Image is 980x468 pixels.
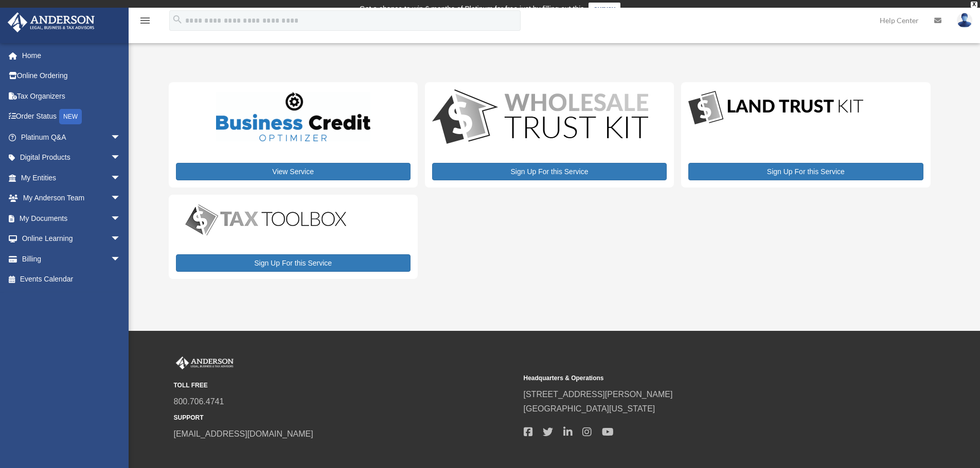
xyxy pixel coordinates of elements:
a: Billingarrow_drop_down [7,249,136,269]
a: [STREET_ADDRESS][PERSON_NAME] [524,390,673,399]
a: View Service [176,163,411,180]
img: LandTrust_lgo-1.jpg [688,89,863,127]
small: TOLL FREE [174,380,516,391]
a: Online Ordering [7,66,136,86]
a: [EMAIL_ADDRESS][DOMAIN_NAME] [174,429,313,438]
a: Order StatusNEW [7,106,136,127]
a: Platinum Q&Aarrow_drop_down [7,127,136,147]
div: NEW [59,109,82,124]
img: WS-Trust-Kit-lgo-1.jpg [432,89,648,146]
span: arrow_drop_down [111,208,131,229]
a: Home [7,45,136,66]
span: arrow_drop_down [111,167,131,189]
a: My Entitiesarrow_drop_down [7,167,136,188]
a: Online Learningarrow_drop_down [7,229,136,249]
a: My Documentsarrow_drop_down [7,208,136,229]
a: Sign Up For this Service [176,254,411,272]
a: menu [139,18,151,27]
div: Get a chance to win 6 months of Platinum for free just by filling out this [360,3,584,15]
span: arrow_drop_down [111,127,131,148]
img: User Pic [957,13,972,28]
a: survey [589,3,620,15]
a: Digital Productsarrow_drop_down [7,147,131,168]
i: menu [139,14,151,27]
img: Anderson Advisors Platinum Portal [174,357,236,370]
small: SUPPORT [174,413,516,423]
a: Sign Up For this Service [688,163,923,180]
a: Events Calendar [7,269,136,290]
a: [GEOGRAPHIC_DATA][US_STATE] [524,404,655,413]
span: arrow_drop_down [111,249,131,270]
span: arrow_drop_down [111,229,131,250]
a: Sign Up For this Service [432,163,667,180]
a: My Anderson Teamarrow_drop_down [7,188,136,209]
a: Tax Organizers [7,86,136,106]
i: search [172,14,183,25]
small: Headquarters & Operations [524,373,866,384]
img: taxtoolbox_new-1.webp [176,202,356,238]
img: Anderson Advisors Platinum Portal [5,12,98,32]
a: 800.706.4741 [174,397,224,406]
span: arrow_drop_down [111,147,131,169]
div: close [971,2,977,8]
span: arrow_drop_down [111,188,131,209]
